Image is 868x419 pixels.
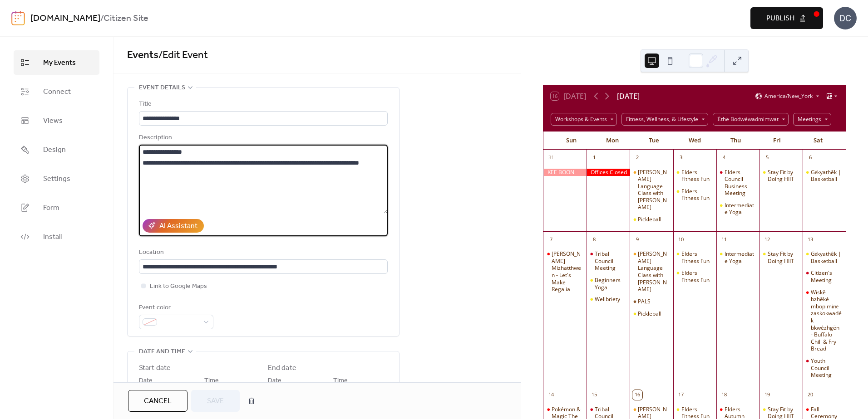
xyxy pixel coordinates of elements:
a: Events [127,45,158,65]
div: Tue [633,132,674,150]
span: Time [204,375,219,386]
div: PALS [630,298,673,305]
div: Stay Fit by Doing HIIT [768,250,799,264]
div: 12 [762,234,772,244]
div: Stay Fit by Doing HIIT [759,250,803,264]
div: Mon [592,132,633,150]
div: Pickleball [630,216,673,223]
div: Elders Fitness Fun [673,188,716,202]
div: Beginners Yoga [587,277,630,291]
div: Tribal Council Meeting [595,250,626,272]
div: 4 [719,153,729,163]
div: Intermediate Yoga [725,250,756,264]
div: Elders Fitness Fun [673,269,716,283]
a: My Events [14,50,99,75]
div: [DATE] [617,91,640,102]
span: America/New_York [764,93,813,99]
button: Cancel [128,390,187,412]
div: End date [268,363,296,374]
div: Offices Closed for miktthéwi gizhêk - Labor Day [587,169,630,176]
div: 18 [719,390,729,400]
div: Bodwéwadmimwen Potawatomi Language Class with Kevin Daugherty [630,169,673,211]
span: Date and time [139,346,185,357]
div: 1 [589,153,599,163]
div: Wellbriety [595,296,620,303]
div: Elders Council Business Meeting [716,169,759,197]
div: 2 [632,153,642,163]
span: My Events [43,58,76,68]
span: Date [139,375,153,386]
a: Views [14,108,99,133]
div: Elders Fitness Fun [673,250,716,264]
div: Fri [756,132,798,150]
span: Install [43,232,62,243]
b: / [100,10,104,27]
div: Wiskë bzhêké mbop minė zaskokwadék bkwézhgën - Buffalo Chili & Fry Bread [811,289,842,352]
div: Wiskë bzhêké mbop minė zaskokwadék bkwézhgën - Buffalo Chili & Fry Bread [803,289,846,352]
div: Citizen's Meeting [811,269,842,283]
div: PALS [638,298,651,305]
div: 9 [632,234,642,244]
span: Views [43,116,63,127]
div: Kë Wzketomen Mizhatthwen - Let's Make Regalia [543,250,587,293]
div: Event color [139,302,212,313]
span: Form [43,203,59,214]
div: 16 [632,390,642,400]
a: Settings [14,166,99,191]
div: Pickleball [630,310,673,317]
div: 14 [546,390,556,400]
div: 20 [805,390,815,400]
div: Thu [715,132,756,150]
div: Elders Council Business Meeting [725,169,756,197]
div: 11 [719,234,729,244]
div: [PERSON_NAME] Language Class with [PERSON_NAME] [638,250,669,293]
div: Elders Fitness Fun [681,169,713,183]
div: 8 [589,234,599,244]
span: / Edit Event [158,45,208,65]
a: [DOMAIN_NAME] [30,10,100,27]
a: Install [14,224,99,249]
div: Gėkyathêk | Basketball [803,250,846,264]
div: Gėkyathêk | Basketball [811,169,842,183]
div: 15 [589,390,599,400]
a: Design [14,137,99,162]
div: Pickleball [638,216,661,223]
span: Connect [43,87,71,97]
div: Youth Council Meeting [803,357,846,379]
div: Elders Fitness Fun [673,169,716,183]
span: Date [268,375,281,386]
div: Sun [551,132,592,150]
div: Wed [674,132,715,150]
span: Event details [139,83,185,93]
div: [PERSON_NAME] Mizhatthwen - Let's Make Regalia [552,250,583,293]
div: 6 [805,153,815,163]
span: Time [333,375,348,386]
div: DC [834,7,857,29]
div: Gėkyathêk | Basketball [803,169,846,183]
b: Citizen Site [104,10,148,27]
div: [PERSON_NAME] Language Class with [PERSON_NAME] [638,169,669,211]
a: Form [14,195,99,220]
div: Location [139,247,386,258]
div: Citizen's Meeting [803,269,846,283]
span: Settings [43,174,70,185]
div: Elders Fitness Fun [681,250,713,264]
div: Title [139,99,386,110]
div: 19 [762,390,772,400]
div: Beginners Yoga [595,277,626,291]
div: 17 [676,390,686,400]
span: Publish [766,13,794,24]
div: Youth Council Meeting [811,357,842,379]
button: AI Assistant [143,219,204,233]
img: logo [11,11,25,25]
div: Wellbriety [587,296,630,303]
button: Publish [750,7,823,29]
div: Elders Fitness Fun [681,188,713,202]
div: Gėkyathêk | Basketball [811,250,842,264]
div: Stay Fit by Doing HIIT [768,169,799,183]
div: 13 [805,234,815,244]
div: Intermediate Yoga [716,202,759,216]
div: Stay Fit by Doing HIIT [759,169,803,183]
div: 31 [546,153,556,163]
